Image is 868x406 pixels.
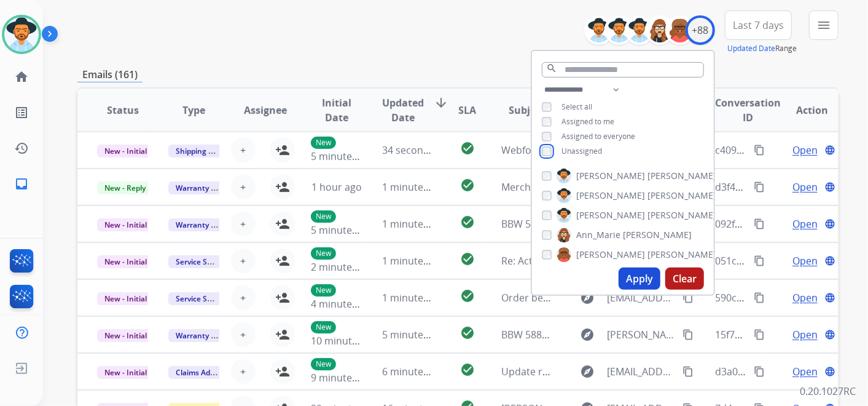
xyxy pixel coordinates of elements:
[231,359,256,384] button: +
[14,177,29,191] mat-icon: inbox
[647,209,716,221] span: [PERSON_NAME]
[275,327,290,342] mat-icon: person_add
[792,364,818,379] span: Open
[275,253,290,268] mat-icon: person_add
[4,17,39,52] img: avatar
[607,364,675,379] span: [EMAIL_ADDRESS][DOMAIN_NAME]
[460,289,475,303] mat-icon: check_circle
[97,329,154,342] span: New - Initial
[14,105,29,120] mat-icon: list_alt
[733,23,784,28] span: Last 7 days
[767,89,839,132] th: Action
[383,291,444,304] span: 1 minute ago
[231,212,256,236] button: +
[792,327,818,342] span: Open
[754,145,765,156] mat-icon: content_copy
[97,145,154,157] span: New - Initial
[231,138,256,162] button: +
[460,178,475,193] mat-icon: check_circle
[501,328,662,341] span: BBW 588054 - CONTRACT REQUEST
[824,255,835,266] mat-icon: language
[580,290,595,305] mat-icon: explore
[275,180,290,194] mat-icon: person_add
[97,181,153,194] span: New - Reply
[168,329,232,342] span: Warranty Ops
[311,260,377,274] span: 2 minutes ago
[275,364,290,379] mat-icon: person_add
[561,146,602,156] span: Unassigned
[824,145,835,156] mat-icon: language
[168,255,238,268] span: Service Support
[311,358,336,370] p: New
[727,44,775,54] button: Updated Date
[311,247,336,260] p: New
[647,170,716,182] span: [PERSON_NAME]
[501,217,662,231] span: BBW 588136 - CONTRACT REQUEST
[311,95,362,125] span: Initial Date
[231,249,256,273] button: +
[97,218,154,231] span: New - Initial
[231,285,256,310] button: +
[97,366,154,379] span: New - Initial
[576,189,645,202] span: [PERSON_NAME]
[460,252,475,266] mat-icon: check_circle
[240,143,246,157] span: +
[754,255,765,266] mat-icon: content_copy
[824,218,835,229] mat-icon: language
[311,297,377,311] span: 4 minutes ago
[725,10,792,40] button: Last 7 days
[383,254,444,268] span: 1 minute ago
[824,181,835,193] mat-icon: language
[434,95,449,110] mat-icon: arrow_downward
[460,325,475,340] mat-icon: check_circle
[509,103,545,117] span: Subject
[311,149,377,163] span: 5 minutes ago
[824,366,835,377] mat-icon: language
[311,137,336,149] p: New
[727,43,797,54] span: Range
[607,290,675,305] span: [EMAIL_ADDRESS][DOMAIN_NAME]
[576,249,645,261] span: [PERSON_NAME]
[458,103,476,117] span: SLA
[800,384,856,399] p: 0.20.1027RC
[275,290,290,305] mat-icon: person_add
[240,364,246,379] span: +
[792,143,818,157] span: Open
[754,366,765,377] mat-icon: content_copy
[311,210,336,223] p: New
[311,334,382,348] span: 10 minutes ago
[824,292,835,303] mat-icon: language
[561,101,592,112] span: Select all
[561,131,635,141] span: Assigned to everyone
[682,366,694,377] mat-icon: content_copy
[383,365,448,378] span: 6 minutes ago
[623,229,692,241] span: [PERSON_NAME]
[792,253,818,268] span: Open
[682,329,694,340] mat-icon: content_copy
[107,103,139,117] span: Status
[383,328,448,341] span: 5 minutes ago
[792,217,818,231] span: Open
[682,292,694,303] mat-icon: content_copy
[576,209,645,221] span: [PERSON_NAME]
[240,253,246,268] span: +
[311,180,362,194] span: 1 hour ago
[97,292,154,305] span: New - Initial
[275,143,290,157] mat-icon: person_add
[383,217,444,231] span: 1 minute ago
[754,292,765,303] mat-icon: content_copy
[240,180,246,194] span: +
[665,268,704,290] button: Clear
[716,95,781,125] span: Conversation ID
[576,170,645,182] span: [PERSON_NAME]
[182,103,205,117] span: Type
[460,141,475,156] mat-icon: check_circle
[501,143,780,157] span: Webform from [EMAIL_ADDRESS][DOMAIN_NAME] on [DATE]
[792,180,818,194] span: Open
[311,371,377,384] span: 9 minutes ago
[14,70,29,84] mat-icon: home
[460,215,475,229] mat-icon: check_circle
[231,322,256,347] button: +
[619,268,660,290] button: Apply
[77,67,143,82] p: Emails (161)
